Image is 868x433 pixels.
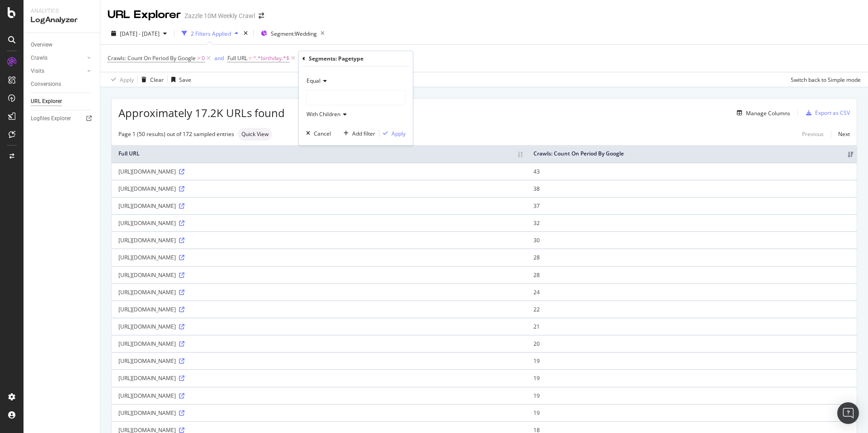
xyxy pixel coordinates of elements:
span: Segment: Wedding [271,30,317,38]
a: URL Explorer [31,97,94,106]
button: and [214,54,224,62]
td: 19 [527,352,857,369]
a: Conversions [31,80,94,89]
div: [URL][DOMAIN_NAME] [118,168,520,175]
td: 28 [527,249,857,266]
div: [URL][DOMAIN_NAME] [118,254,520,261]
div: URL Explorer [31,97,62,106]
td: 24 [527,283,857,301]
button: Apply [379,129,406,138]
button: Save [168,72,191,87]
th: Crawls: Count On Period By Google: activate to sort column ascending [527,145,857,163]
div: [URL][DOMAIN_NAME] [118,357,520,365]
td: 20 [527,335,857,352]
td: 43 [527,163,857,180]
div: Segments: Pagetype [309,55,363,62]
div: Analytics [31,7,93,15]
div: Crawls [31,53,47,63]
div: [URL][DOMAIN_NAME] [118,374,520,382]
td: 38 [527,180,857,197]
td: 30 [527,231,857,249]
a: Visits [31,66,85,76]
div: Apply [392,130,406,137]
div: [URL][DOMAIN_NAME] [118,288,520,296]
span: ^.*birthday.*$ [253,52,289,65]
div: Manage Columns [746,109,790,117]
div: Switch back to Simple mode [791,76,861,84]
td: 19 [527,369,857,386]
div: URL Explorer [108,7,181,23]
span: [DATE] - [DATE] [120,30,160,38]
div: Page 1 (50 results) out of 172 sampled entries [118,130,234,138]
button: 2 Filters Applied [178,26,242,41]
div: Zazzle 10M Weekly Crawl [184,11,255,20]
button: Clear [138,72,164,87]
div: [URL][DOMAIN_NAME] [118,306,520,313]
span: = [249,54,252,62]
button: Manage Columns [733,108,790,118]
span: Full URL [227,54,247,62]
div: 2 Filters Applied [191,30,231,38]
span: > [197,54,200,62]
div: [URL][DOMAIN_NAME] [118,219,520,227]
button: Add filter [340,129,375,138]
th: Full URL: activate to sort column ascending [112,145,527,163]
button: Apply [108,72,134,87]
span: Quick View [241,132,269,137]
span: With Children [307,110,340,118]
button: Export as CSV [802,106,850,120]
div: [URL][DOMAIN_NAME] [118,202,520,210]
button: Add Filter [297,53,333,64]
span: Approximately 17.2K URLs found [118,105,285,121]
div: [URL][DOMAIN_NAME] [118,392,520,400]
td: 21 [527,318,857,335]
div: [URL][DOMAIN_NAME] [118,236,520,244]
button: Cancel [302,129,331,138]
span: 0 [202,52,205,65]
div: Export as CSV [815,109,850,117]
button: [DATE] - [DATE] [108,26,170,41]
a: Logfiles Explorer [31,114,94,123]
div: times [242,29,250,38]
td: 19 [527,387,857,404]
td: 32 [527,214,857,231]
button: Segment:Wedding [257,26,328,41]
td: 22 [527,301,857,318]
div: Clear [150,76,164,84]
a: Crawls [31,53,85,63]
div: Save [179,76,191,84]
td: 37 [527,197,857,214]
div: Visits [31,66,44,76]
div: Overview [31,40,52,50]
div: [URL][DOMAIN_NAME] [118,340,520,348]
button: Switch back to Simple mode [787,72,861,87]
div: [URL][DOMAIN_NAME] [118,271,520,279]
div: [URL][DOMAIN_NAME] [118,185,520,193]
div: Conversions [31,80,61,89]
a: Overview [31,40,94,50]
div: Logfiles Explorer [31,114,71,123]
span: Equal [307,77,321,85]
span: Crawls: Count On Period By Google [108,54,196,62]
a: Next [831,127,850,141]
div: [URL][DOMAIN_NAME] [118,409,520,417]
div: Apply [120,76,134,84]
div: LogAnalyzer [31,15,93,25]
div: arrow-right-arrow-left [259,13,264,19]
div: [URL][DOMAIN_NAME] [118,323,520,330]
div: Cancel [314,130,331,137]
td: 19 [527,404,857,421]
div: and [214,54,224,62]
td: 28 [527,266,857,283]
div: neutral label [238,128,272,141]
div: Add filter [352,130,375,137]
div: Open Intercom Messenger [837,402,859,424]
